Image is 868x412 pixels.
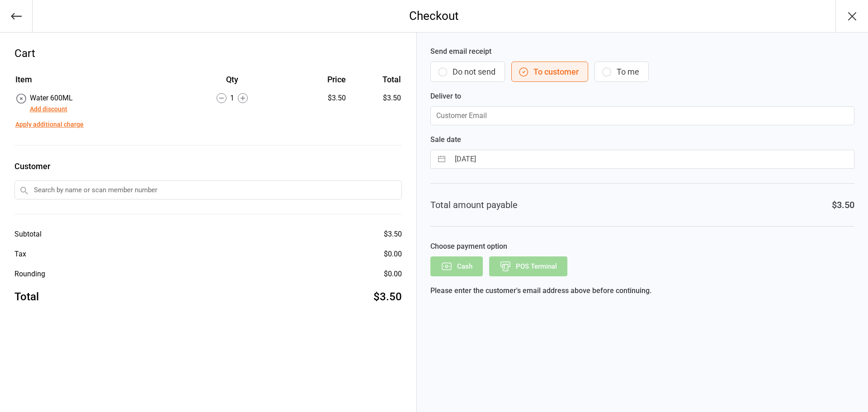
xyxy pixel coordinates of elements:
[176,93,289,104] div: 1
[430,134,854,145] label: Sale date
[15,120,84,129] button: Apply additional charge
[430,46,854,57] label: Send email receipt
[14,160,402,172] label: Customer
[349,73,401,92] th: Total
[832,198,854,212] div: $3.50
[30,94,73,102] span: Water 600ML
[373,289,402,305] div: $3.50
[14,229,42,240] div: Subtotal
[384,269,402,279] div: $0.00
[14,269,45,279] div: Rounding
[14,45,402,62] div: Cart
[14,180,402,199] input: Search by name or scan member number
[430,198,518,212] div: Total amount payable
[14,249,26,260] div: Tax
[15,73,175,92] th: Item
[430,285,854,296] div: Please enter the customer's email address above before continuing.
[511,62,588,82] button: To customer
[289,93,345,104] div: $3.50
[14,289,39,305] div: Total
[430,106,854,125] input: Customer Email
[289,73,345,85] div: Price
[30,104,67,114] button: Add discount
[430,62,505,82] button: Do not send
[594,62,649,82] button: To me
[430,91,854,102] label: Deliver to
[349,93,401,114] td: $3.50
[384,229,402,240] div: $3.50
[384,249,402,260] div: $0.00
[176,73,289,92] th: Qty
[430,241,854,252] label: Choose payment option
